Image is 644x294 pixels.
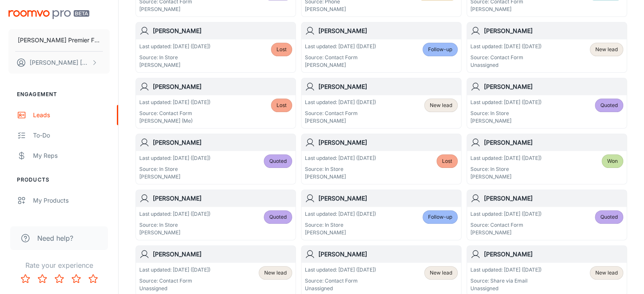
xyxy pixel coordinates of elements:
p: Last updated: [DATE] ([DATE]) [305,43,376,50]
h6: [PERSON_NAME] [153,194,292,203]
button: [PERSON_NAME] Premier Flooring [8,29,110,51]
p: Source: In Store [470,110,542,117]
p: Last updated: [DATE] ([DATE]) [305,99,376,106]
p: [PERSON_NAME] [470,229,542,236]
p: Last updated: [DATE] ([DATE]) [470,154,542,162]
a: [PERSON_NAME]Last updated: [DATE] ([DATE])Source: In Store[PERSON_NAME]Lost [301,134,462,184]
h6: [PERSON_NAME] [318,250,458,259]
h6: [PERSON_NAME] [318,138,458,147]
h6: [PERSON_NAME] [153,26,292,36]
h6: [PERSON_NAME] [484,82,623,91]
p: Last updated: [DATE] ([DATE]) [305,154,376,162]
p: Last updated: [DATE] ([DATE]) [139,266,210,274]
p: [PERSON_NAME] [470,117,542,125]
a: [PERSON_NAME]Last updated: [DATE] ([DATE])Source: Contact Form[PERSON_NAME]Follow-up [301,22,462,73]
p: Last updated: [DATE] ([DATE]) [305,210,376,218]
p: Source: Contact Form [470,221,542,229]
h6: [PERSON_NAME] [318,26,458,36]
p: Last updated: [DATE] ([DATE]) [470,99,542,106]
p: [PERSON_NAME] [305,5,376,13]
p: Source: Contact Form [139,277,210,285]
span: New lead [430,269,452,277]
p: [PERSON_NAME] [139,5,210,13]
a: [PERSON_NAME]Last updated: [DATE] ([DATE])Source: In Store[PERSON_NAME]Quoted [467,78,627,129]
p: Last updated: [DATE] ([DATE]) [139,210,210,218]
p: [PERSON_NAME] [139,229,210,236]
p: Last updated: [DATE] ([DATE]) [139,99,210,106]
span: Need help? [37,233,73,243]
h6: [PERSON_NAME] [153,250,292,259]
p: [PERSON_NAME] [305,61,376,69]
p: Unassigned [139,285,210,292]
span: Lost [276,102,287,109]
span: Lost [276,46,287,53]
p: [PERSON_NAME] [139,173,210,181]
button: Rate 5 star [85,270,102,287]
button: Rate 2 star [34,270,51,287]
h6: [PERSON_NAME] [318,194,458,203]
span: New lead [595,46,618,53]
a: [PERSON_NAME]Last updated: [DATE] ([DATE])Source: Contact Form[PERSON_NAME] (Me)Lost [135,78,296,129]
p: [PERSON_NAME] [305,173,376,181]
p: Unassigned [305,285,376,292]
span: Won [607,157,618,165]
div: My Reps [33,151,110,160]
p: [PERSON_NAME] [470,173,542,181]
a: [PERSON_NAME]Last updated: [DATE] ([DATE])Source: In Store[PERSON_NAME]Won [467,134,627,184]
p: Source: Contact Form [139,110,210,117]
p: Source: Share via Email [470,277,542,285]
a: [PERSON_NAME]Last updated: [DATE] ([DATE])Source: Contact Form[PERSON_NAME]New lead [301,78,462,129]
p: Source: In Store [470,165,542,173]
p: [PERSON_NAME] Premier Flooring [18,36,100,45]
p: [PERSON_NAME] [305,229,376,236]
span: New lead [264,269,287,277]
p: Unassigned [470,285,542,292]
p: Source: Contact Form [305,54,376,61]
p: Source: In Store [139,54,210,61]
span: Follow-up [428,213,452,221]
span: Quoted [269,157,287,165]
p: Source: Contact Form [305,277,376,285]
p: Source: Contact Form [470,54,542,61]
span: Quoted [600,213,618,221]
h6: [PERSON_NAME] [484,250,623,259]
div: To-do [33,131,110,140]
p: Rate your experience [7,260,111,270]
div: Suppliers [33,216,110,225]
h6: [PERSON_NAME] [484,26,623,36]
a: [PERSON_NAME]Last updated: [DATE] ([DATE])Source: In Store[PERSON_NAME]Quoted [135,134,296,184]
p: Last updated: [DATE] ([DATE]) [470,210,542,218]
p: [PERSON_NAME] [470,5,542,13]
p: [PERSON_NAME] (Me) [139,117,210,125]
p: Last updated: [DATE] ([DATE]) [139,154,210,162]
button: [PERSON_NAME] [PERSON_NAME] [8,52,110,74]
h6: [PERSON_NAME] [484,138,623,147]
p: Source: In Store [139,165,210,173]
p: [PERSON_NAME] [PERSON_NAME] [30,58,89,67]
span: Quoted [269,213,287,221]
h6: [PERSON_NAME] [153,138,292,147]
a: [PERSON_NAME]Last updated: [DATE] ([DATE])Source: In Store[PERSON_NAME]Quoted [135,190,296,240]
p: Last updated: [DATE] ([DATE]) [470,266,542,274]
p: Unassigned [470,61,542,69]
p: Source: In Store [305,221,376,229]
button: Rate 3 star [51,270,68,287]
a: [PERSON_NAME]Last updated: [DATE] ([DATE])Source: Contact Form[PERSON_NAME]Quoted [467,190,627,240]
a: [PERSON_NAME]Last updated: [DATE] ([DATE])Source: Contact FormUnassignedNew lead [467,22,627,73]
h6: [PERSON_NAME] [318,82,458,91]
span: Lost [442,157,452,165]
span: Quoted [600,102,618,109]
img: Roomvo PRO Beta [8,10,89,19]
p: Last updated: [DATE] ([DATE]) [470,43,542,50]
p: Source: Contact Form [305,110,376,117]
p: Source: In Store [305,165,376,173]
button: Rate 1 star [17,270,34,287]
div: My Products [33,196,110,205]
p: Last updated: [DATE] ([DATE]) [305,266,376,274]
h6: [PERSON_NAME] [484,194,623,203]
p: Last updated: [DATE] ([DATE]) [139,43,210,50]
a: [PERSON_NAME]Last updated: [DATE] ([DATE])Source: In Store[PERSON_NAME]Lost [135,22,296,73]
div: Leads [33,110,110,120]
p: Source: In Store [139,221,210,229]
p: [PERSON_NAME] [305,117,376,125]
